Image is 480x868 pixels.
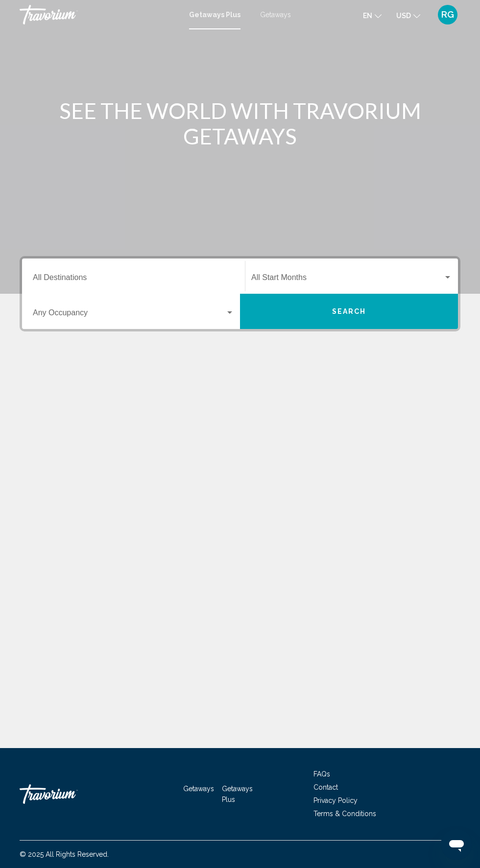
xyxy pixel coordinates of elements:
[313,783,338,791] a: Contact
[20,850,109,858] span: © 2025 All Rights Reserved.
[313,770,330,778] a: FAQs
[332,308,366,316] span: Search
[22,258,458,329] div: Search widget
[396,8,420,23] button: Change currency
[441,829,472,860] iframe: Button to launch messaging window
[222,785,253,803] a: Getaways Plus
[56,98,424,149] h1: SEE THE WORLD WITH TRAVORIUM GETAWAYS
[441,10,454,20] span: RG
[396,12,411,20] span: USD
[435,4,460,25] button: User Menu
[183,785,214,793] a: Getaways
[260,11,291,19] a: Getaways
[313,810,376,818] a: Terms & Conditions
[363,8,382,23] button: Change language
[20,779,118,809] a: Travorium
[20,5,179,24] a: Travorium
[240,294,458,329] button: Search
[313,797,358,804] a: Privacy Policy
[189,11,240,19] a: Getaways Plus
[363,12,372,20] span: en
